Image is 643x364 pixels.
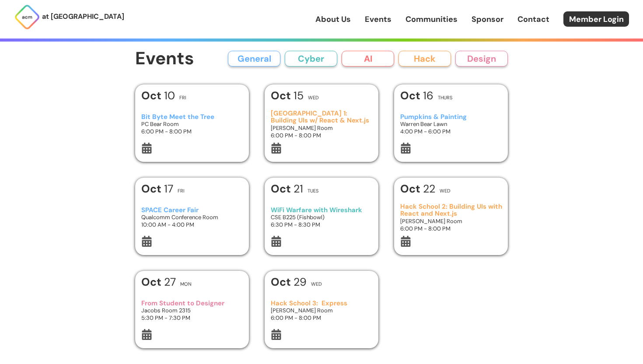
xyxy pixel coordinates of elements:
[141,128,243,135] h3: 6:00 PM - 8:00 PM
[141,300,243,307] h3: From Student to Designer
[271,88,294,103] b: Oct
[271,213,373,221] h3: CSE B225 (Fishbowl)
[271,124,373,132] h3: [PERSON_NAME] Room
[141,182,164,196] b: Oct
[271,183,303,194] h1: 21
[141,183,173,194] h1: 17
[517,14,549,25] a: Contact
[271,206,373,214] h3: WiFi Warfare with Wireshark
[400,113,502,121] h3: Pumpkins & Painting
[141,120,243,128] h3: PC Bear Room
[42,11,124,22] p: at [GEOGRAPHIC_DATA]
[285,51,337,66] button: Cyber
[180,282,192,287] h2: Mon
[400,225,502,232] h3: 6:00 PM - 8:00 PM
[141,276,176,287] h1: 27
[400,120,502,128] h3: Warren Bear Lawn
[400,203,502,217] h3: Hack School 2: Building UIs with React and Next.js
[400,217,502,225] h3: [PERSON_NAME] Room
[398,51,451,66] button: Hack
[271,275,294,289] b: Oct
[271,90,304,101] h1: 15
[141,221,243,228] h3: 10:00 AM - 4:00 PM
[141,88,164,103] b: Oct
[141,275,164,289] b: Oct
[271,182,294,196] b: Oct
[14,4,40,30] img: ACM Logo
[141,113,243,121] h3: Bit Byte Meet the Tree
[135,49,194,69] h1: Events
[271,307,373,314] h3: [PERSON_NAME] Room
[271,110,373,124] h3: [GEOGRAPHIC_DATA] 1: Building UIs w/ React & Next.js
[400,183,435,194] h1: 22
[179,95,186,100] h2: Fri
[271,276,307,287] h1: 29
[308,189,318,193] h2: Tues
[271,221,373,228] h3: 6:30 PM - 8:30 PM
[455,51,508,66] button: Design
[365,14,391,25] a: Events
[342,51,394,66] button: AI
[141,206,243,214] h3: SPACE Career Fair
[400,88,423,103] b: Oct
[141,213,243,221] h3: Qualcomm Conference Room
[141,90,175,101] h1: 10
[141,307,243,314] h3: Jacobs Room 2315
[405,14,458,25] a: Communities
[400,182,423,196] b: Oct
[271,132,373,139] h3: 6:00 PM - 8:00 PM
[315,14,351,25] a: About Us
[308,95,319,100] h2: Wed
[563,11,629,27] a: Member Login
[141,314,243,322] h3: 5:30 PM - 7:30 PM
[178,189,185,193] h2: Fri
[14,4,124,30] a: at [GEOGRAPHIC_DATA]
[271,314,373,322] h3: 6:00 PM - 8:00 PM
[271,300,373,307] h3: Hack School 3: Express
[400,128,502,135] h3: 4:00 PM - 6:00 PM
[472,14,503,25] a: Sponsor
[311,282,322,287] h2: Wed
[228,51,280,66] button: General
[440,189,451,193] h2: Wed
[400,90,433,101] h1: 16
[438,95,452,100] h2: Thurs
